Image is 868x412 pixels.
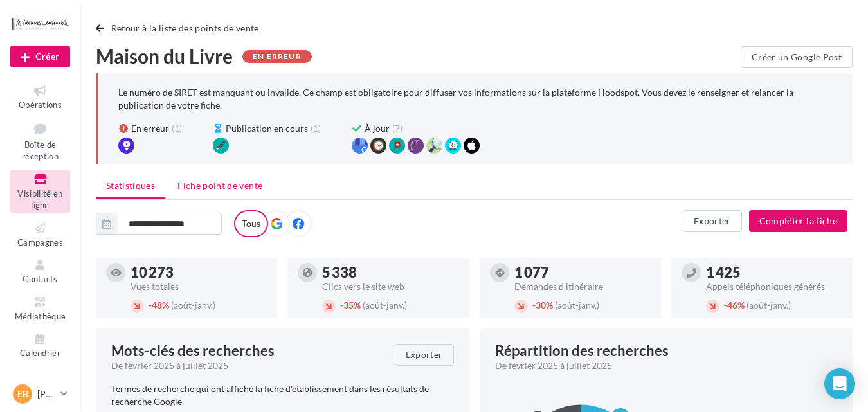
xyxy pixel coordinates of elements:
span: Médiathèque [15,311,66,321]
div: Vues totales [131,282,267,291]
span: - [724,300,727,310]
span: 48% [149,300,169,310]
span: En erreur [131,122,169,135]
a: Visibilité en ligne [10,170,70,213]
a: Boîte de réception [10,118,70,165]
a: Contacts [10,255,70,287]
div: De février 2025 à juillet 2025 [495,359,827,372]
span: (7) [392,122,402,135]
div: 10 273 [131,265,267,280]
p: [PERSON_NAME] [37,388,55,400]
p: Termes de recherche qui ont affiché la fiche d'établissement dans les résultats de recherche Google [111,382,454,408]
span: - [340,300,343,310]
div: Clics vers le site web [322,282,458,291]
button: Compléter la fiche [749,210,847,232]
span: (août-janv.) [171,300,215,310]
a: Compléter la fiche [744,215,853,226]
span: Opérations [19,100,62,110]
span: (août-janv.) [363,300,407,310]
span: 30% [532,300,553,310]
button: Créer [10,46,70,67]
span: Fiche point de vente [177,180,262,191]
a: Opérations [10,81,70,112]
div: Répartition des recherches [495,344,669,358]
a: Calendrier [10,329,70,361]
span: Boîte de réception [22,139,59,162]
span: 46% [724,300,745,310]
div: Appels téléphoniques générés [706,282,842,291]
span: À jour [365,122,390,135]
a: Campagnes [10,219,70,250]
div: 1 425 [706,265,842,280]
span: (août-janv.) [555,300,599,310]
a: Médiathèque [10,292,70,324]
span: - [149,300,152,310]
button: Retour à la liste des points de vente [96,21,264,36]
div: Open Intercom Messenger [824,368,855,399]
div: Nouvelle campagne [10,46,70,67]
span: EB [17,388,28,400]
div: Demandes d'itinéraire [514,282,651,291]
span: 35% [340,300,361,310]
span: Publication en cours [226,122,308,135]
div: En erreur [242,50,312,63]
span: Campagnes [17,237,63,247]
span: Visibilité en ligne [17,188,62,211]
button: Exporter [683,210,742,232]
p: Le numéro de SIRET est manquant ou invalide. Ce champ est obligatoire pour diffuser vos informati... [118,87,793,111]
span: Maison du Livre [96,46,233,66]
span: Mots-clés des recherches [111,344,275,358]
div: 5 338 [322,265,458,280]
button: Exporter [395,344,454,366]
span: (1) [172,122,182,135]
span: Retour à la liste des points de vente [111,22,259,33]
span: (août-janv.) [746,300,791,310]
span: Calendrier [20,348,60,358]
span: Contacts [23,274,58,284]
div: De février 2025 à juillet 2025 [111,359,384,372]
span: (1) [311,122,321,135]
a: EB [PERSON_NAME] [10,382,70,406]
label: Tous [234,210,268,237]
span: - [532,300,536,310]
div: 1 077 [514,265,651,280]
button: Créer un Google Post [741,46,853,68]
